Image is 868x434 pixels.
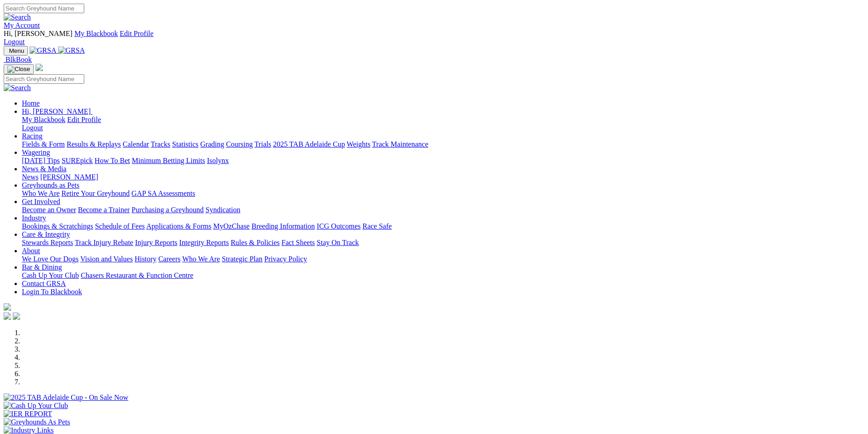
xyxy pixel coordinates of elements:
a: Track Injury Rebate [75,239,133,246]
a: Track Maintenance [372,140,428,148]
div: Racing [22,140,864,148]
a: My Account [4,21,40,29]
a: 2025 TAB Adelaide Cup [273,140,345,148]
a: Edit Profile [67,116,101,123]
a: Integrity Reports [179,239,229,246]
a: Minimum Betting Limits [132,157,205,164]
span: Menu [9,47,24,54]
div: Industry [22,222,864,230]
a: ICG Outcomes [317,222,360,230]
div: Get Involved [22,206,864,214]
a: Who We Are [182,255,220,263]
a: Privacy Policy [264,255,307,263]
img: twitter.svg [13,312,20,320]
a: Schedule of Fees [95,222,144,230]
a: Breeding Information [252,222,315,230]
img: Search [4,84,31,92]
a: Syndication [205,206,240,214]
a: Stay On Track [317,239,359,246]
span: BlkBook [5,56,32,63]
a: Retire Your Greyhound [62,189,130,197]
a: Coursing [226,140,253,148]
a: Cash Up Your Club [22,271,79,279]
a: Industry [22,214,46,222]
a: Purchasing a Greyhound [132,206,204,214]
a: Become an Owner [22,206,76,214]
div: Care & Integrity [22,239,864,247]
a: Home [22,99,40,107]
a: Bar & Dining [22,263,62,271]
span: Hi, [PERSON_NAME] [22,107,91,115]
a: Injury Reports [135,239,177,246]
a: Results & Replays [67,140,121,148]
a: Get Involved [22,198,60,205]
img: Search [4,13,31,21]
a: Stewards Reports [22,239,73,246]
a: Who We Are [22,189,60,197]
button: Toggle navigation [4,46,28,56]
img: logo-grsa-white.png [4,303,11,311]
span: Hi, [PERSON_NAME] [4,30,72,37]
a: [PERSON_NAME] [40,173,98,181]
a: Grading [200,140,224,148]
a: Logout [22,124,43,132]
a: How To Bet [95,157,130,164]
a: Trials [254,140,271,148]
a: Hi, [PERSON_NAME] [22,107,92,115]
a: Strategic Plan [222,255,262,263]
a: My Blackbook [74,30,118,37]
img: GRSA [58,46,85,55]
img: logo-grsa-white.png [36,64,43,71]
a: Statistics [172,140,199,148]
img: IER REPORT [4,410,52,418]
img: 2025 TAB Adelaide Cup - On Sale Now [4,393,128,402]
a: Tracks [151,140,170,148]
input: Search [4,74,84,84]
div: My Account [4,30,864,46]
div: About [22,255,864,263]
a: News & Media [22,165,67,173]
a: SUREpick [62,157,92,164]
a: Vision and Values [80,255,133,263]
a: We Love Our Dogs [22,255,78,263]
a: Bookings & Scratchings [22,222,93,230]
button: Toggle navigation [4,64,34,74]
img: facebook.svg [4,312,11,320]
div: News & Media [22,173,864,181]
a: Fact Sheets [282,239,315,246]
a: History [134,255,156,263]
a: Care & Integrity [22,230,70,238]
img: Cash Up Your Club [4,402,68,410]
a: Become a Trainer [78,206,130,214]
a: Contact GRSA [22,280,66,287]
a: Weights [347,140,370,148]
a: News [22,173,38,181]
div: Bar & Dining [22,271,864,280]
a: Logout [4,38,25,46]
div: Greyhounds as Pets [22,189,864,198]
div: Hi, [PERSON_NAME] [22,116,864,132]
img: GRSA [30,46,56,55]
a: Careers [158,255,180,263]
a: Calendar [123,140,149,148]
a: About [22,247,40,255]
input: Search [4,4,84,13]
a: Login To Blackbook [22,288,82,296]
div: Wagering [22,157,864,165]
a: Isolynx [207,157,229,164]
a: Racing [22,132,42,140]
a: [DATE] Tips [22,157,60,164]
a: Chasers Restaurant & Function Centre [81,271,193,279]
a: Greyhounds as Pets [22,181,79,189]
a: BlkBook [4,56,32,63]
a: Race Safe [362,222,391,230]
a: My Blackbook [22,116,66,123]
a: GAP SA Assessments [132,189,195,197]
a: Edit Profile [120,30,154,37]
a: Fields & Form [22,140,65,148]
a: Applications & Forms [146,222,211,230]
a: MyOzChase [213,222,250,230]
img: Greyhounds As Pets [4,418,70,426]
a: Wagering [22,148,50,156]
a: Rules & Policies [231,239,280,246]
